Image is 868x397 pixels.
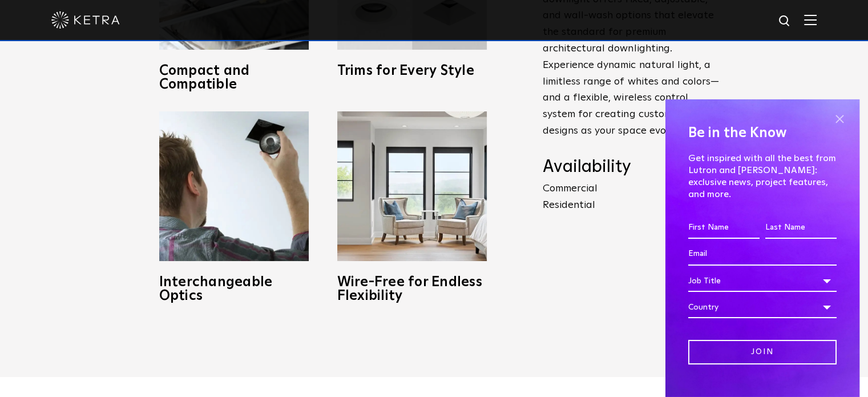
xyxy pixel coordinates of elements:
h3: Trims for Every Style [337,64,487,78]
h3: Wire-Free for Endless Flexibility [337,275,487,303]
div: Job Title [688,270,837,292]
div: Country [688,296,837,318]
input: Email [688,243,837,265]
h3: Compact and Compatible [159,64,309,91]
input: Last Name [765,217,837,239]
input: Join [688,340,837,364]
p: Commercial Residential [543,181,720,214]
h4: Availability [543,157,720,178]
img: Hamburger%20Nav.svg [804,14,817,25]
img: D3_WV_Bedroom [337,111,487,261]
p: Get inspired with all the best from Lutron and [PERSON_NAME]: exclusive news, project features, a... [688,153,837,200]
h3: Interchangeable Optics [159,275,309,303]
h4: Be in the Know [688,122,837,144]
img: D3_OpticSwap [159,111,309,261]
img: search icon [778,14,792,29]
input: First Name [688,217,760,239]
img: ketra-logo-2019-white [51,11,120,29]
